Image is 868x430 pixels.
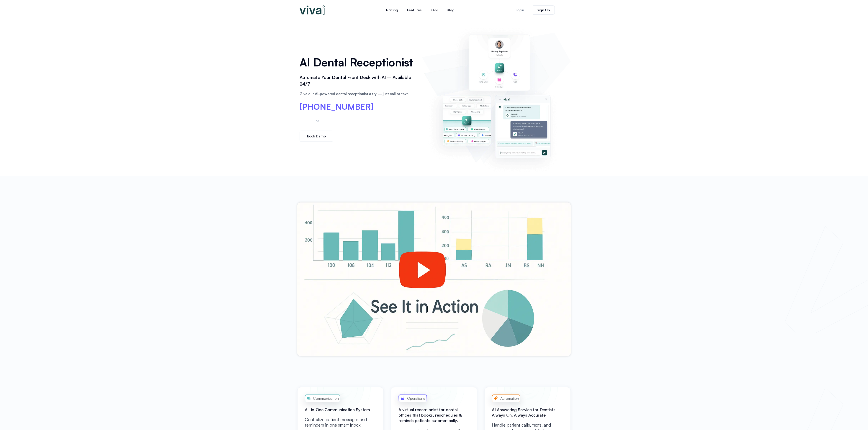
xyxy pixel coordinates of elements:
nav: Menu [354,5,486,15]
h2: Automate Your Dental Front Desk with AI – Available 24/7 [300,74,417,87]
img: AI dental receptionist dashboard – virtual receptionist dental office [424,25,568,172]
p: or [315,118,321,123]
a: Blog [442,5,459,15]
a: Features [403,5,426,15]
a: Pricing [382,5,403,15]
a: Sign Up [532,5,555,15]
a: FAQ [426,5,442,15]
h2: A virtual receptionist for dental offices that books, reschedules & reminds patients automatically. [398,407,470,423]
p: Centralize patient messages and reminders in one smart inbox. [305,417,376,428]
h2: AI Answering Service for Dentists – Always On, Always Accurate [492,407,563,418]
span: Communication [312,395,339,401]
span: Automation [499,395,519,401]
p: Give our AI-powered dental receptionist a try — just call or text. [300,91,417,96]
h1: AI Dental Receptionist [300,54,417,70]
span: Sign Up [537,8,550,12]
span: Login [516,8,524,12]
a: Login [510,6,529,15]
a: Book Demo [300,131,333,142]
span: Operations [406,395,425,401]
span: Book Demo [307,134,326,138]
a: [PHONE_NUMBER] [300,103,373,111]
h2: All-in-One Communication System [305,407,376,412]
